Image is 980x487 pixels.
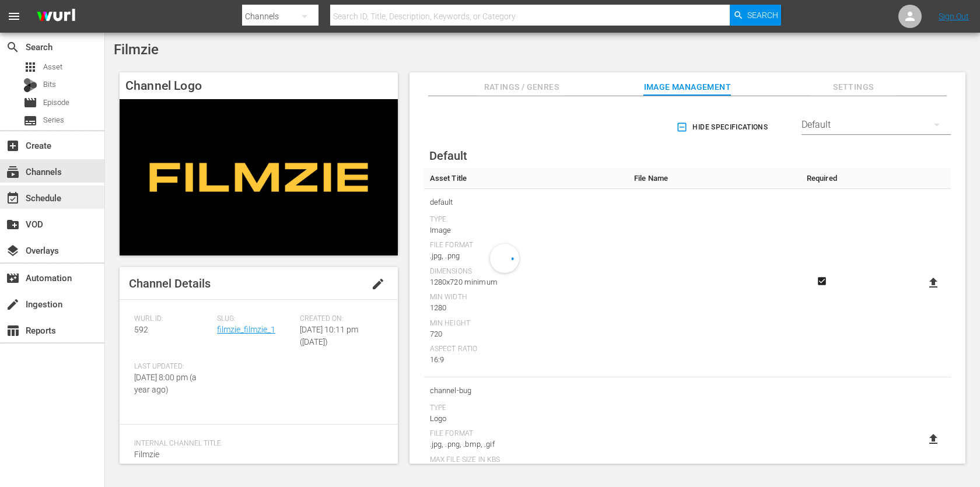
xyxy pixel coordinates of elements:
div: Logo [430,413,622,425]
span: default [430,195,622,210]
span: Channels [6,165,20,179]
div: 16:9 [430,354,622,366]
span: Bits [43,79,56,90]
span: Channel Details [129,276,211,290]
span: Schedule [6,191,20,205]
span: Filmzie [114,41,159,58]
div: Min Height [430,319,622,328]
span: Series [23,114,37,128]
span: Overlays [6,244,20,258]
span: Default [429,149,467,163]
img: Filmzie [120,99,398,255]
span: Slug: [217,314,294,324]
h4: Channel Logo [120,72,398,99]
div: File Format [430,241,622,250]
div: Type [430,215,622,225]
span: Ingestion [6,297,20,311]
div: Image [430,225,622,236]
span: Wurl ID: [134,314,211,324]
div: Default [801,108,951,141]
div: Aspect Ratio [430,345,622,354]
span: channel-bug [430,383,622,398]
span: [DATE] 10:11 pm ([DATE]) [300,325,358,346]
div: 720 [430,328,622,340]
span: Last Updated: [134,362,211,372]
span: Internal Channel Title: [134,439,377,449]
div: Dimensions [430,267,622,276]
span: 592 [134,325,148,334]
span: Hide Specifications [678,121,768,134]
div: Bits [23,78,37,92]
div: 1280 [430,302,622,314]
span: menu [7,9,21,23]
span: Created On: [300,314,377,324]
span: Reports [6,324,20,338]
span: edit [371,277,385,291]
div: .jpg, .png, .bmp, .gif [430,439,622,450]
div: 1280x720 minimum [430,276,622,288]
span: Automation [6,271,20,285]
span: Settings [810,80,897,94]
th: File Name [628,168,800,189]
span: Image Management [643,80,731,94]
span: Episode [43,97,69,108]
div: File Format [430,429,622,439]
a: Sign Out [939,12,969,21]
span: Ratings / Genres [478,80,565,94]
span: Asset [43,61,62,73]
span: Create [6,139,20,153]
div: .jpg, .png [430,250,622,262]
span: VOD [6,218,20,232]
span: Asset [23,60,37,74]
th: Required [800,168,843,189]
svg: Required [815,276,829,286]
span: Episode [23,96,37,110]
a: filmzie_filmzie_1 [217,325,275,334]
div: Type [430,404,622,413]
img: ans4CAIJ8jUAAAAAAAAAAAAAAAAAAAAAAAAgQb4GAAAAAAAAAAAAAAAAAAAAAAAAJMjXAAAAAAAAAAAAAAAAAAAAAAAAgAT5G... [28,3,84,30]
span: Filmzie [134,450,159,459]
button: edit [364,270,392,298]
span: Search [6,40,20,54]
span: Search [747,5,778,26]
button: Search [730,5,781,26]
div: Max File Size In Kbs [430,456,622,465]
th: Asset Title [424,168,628,189]
span: [DATE] 8:00 pm (a year ago) [134,373,197,394]
button: Hide Specifications [674,111,772,143]
span: Series [43,114,64,126]
div: Min Width [430,293,622,302]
